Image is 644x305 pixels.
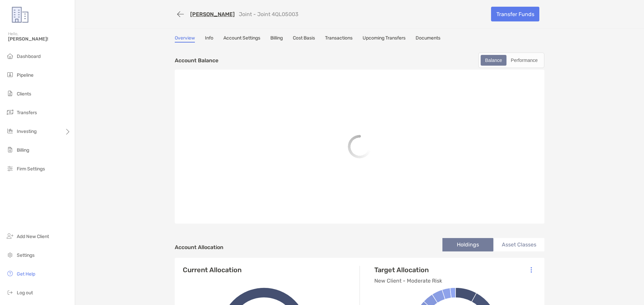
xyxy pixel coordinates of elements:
[507,56,541,65] div: Performance
[374,277,442,285] p: New Client - Moderate Risk
[6,89,14,97] img: clients icon
[8,3,32,27] img: Zoe Logo
[17,129,37,134] span: Investing
[6,288,14,296] img: logout icon
[270,35,283,43] a: Billing
[17,147,29,153] span: Billing
[6,108,14,116] img: transfers icon
[17,234,49,239] span: Add New Client
[491,7,539,21] a: Transfer Funds
[17,110,37,116] span: Transfers
[6,232,14,240] img: add_new_client icon
[205,35,213,43] a: Info
[17,290,33,296] span: Log out
[6,164,14,172] img: firm-settings icon
[17,271,35,277] span: Get Help
[478,53,544,68] div: segmented control
[183,266,241,274] h4: Current Allocation
[6,127,14,135] img: investing icon
[175,35,195,43] a: Overview
[17,91,31,97] span: Clients
[239,11,299,17] p: Joint - Joint 4QL05003
[175,56,218,65] p: Account Balance
[6,52,14,60] img: dashboard icon
[6,146,14,154] img: billing icon
[531,267,532,273] img: Icon List Menu
[363,35,406,43] a: Upcoming Transfers
[442,238,493,251] li: Holdings
[190,11,235,17] a: [PERSON_NAME]
[493,238,544,251] li: Asset Classes
[325,35,353,43] a: Transactions
[6,270,14,278] img: get-help icon
[17,166,45,172] span: Firm Settings
[17,72,34,78] span: Pipeline
[416,35,440,43] a: Documents
[175,244,223,250] h4: Account Allocation
[6,71,14,79] img: pipeline icon
[481,56,506,65] div: Balance
[374,266,442,274] h4: Target Allocation
[223,35,260,43] a: Account Settings
[293,35,315,43] a: Cost Basis
[8,36,71,42] span: [PERSON_NAME]!
[17,54,41,59] span: Dashboard
[6,251,14,259] img: settings icon
[17,252,35,258] span: Settings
